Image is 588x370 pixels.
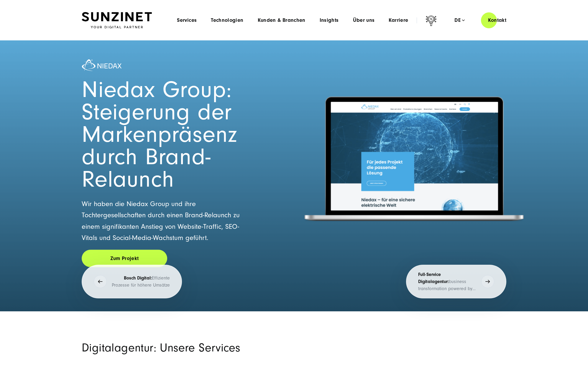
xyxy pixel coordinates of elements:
a: Technologien [211,17,243,23]
strong: Full-Service Digitalagentur: [418,272,449,284]
a: Kontakt [481,12,513,29]
a: Kunden & Branchen [258,17,306,23]
img: Niedax Projekt [281,78,547,245]
a: Services [177,17,197,23]
img: niedax-logo 1 [82,59,122,71]
p: Wir haben die Niedax Group und ihre Tochtergesellschaften durch einen Brand-Relaunch zu einem sig... [82,198,252,244]
p: business transformation powered by digital innovation [418,271,477,292]
div: de [454,17,465,23]
button: Bosch Digital:Effiziente Prozesse für höhere Umsätze [82,265,182,298]
button: Full-Service Digitalagentur:business transformation powered by digital innovation [406,265,506,298]
h2: Digitalagentur: Unsere Services [82,341,362,355]
a: Insights [320,17,339,23]
a: Karriere [389,17,408,23]
h1: Niedax Group: Steigerung der Markenpräsenz durch Brand-Relaunch [82,79,252,191]
img: SUNZINET Full Service Digital Agentur [82,12,152,29]
p: Effiziente Prozesse für höhere Umsätze [111,274,170,289]
a: Über uns [353,17,375,23]
strong: Bosch Digital: [124,275,152,281]
a: Zum Projekt [82,250,167,267]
